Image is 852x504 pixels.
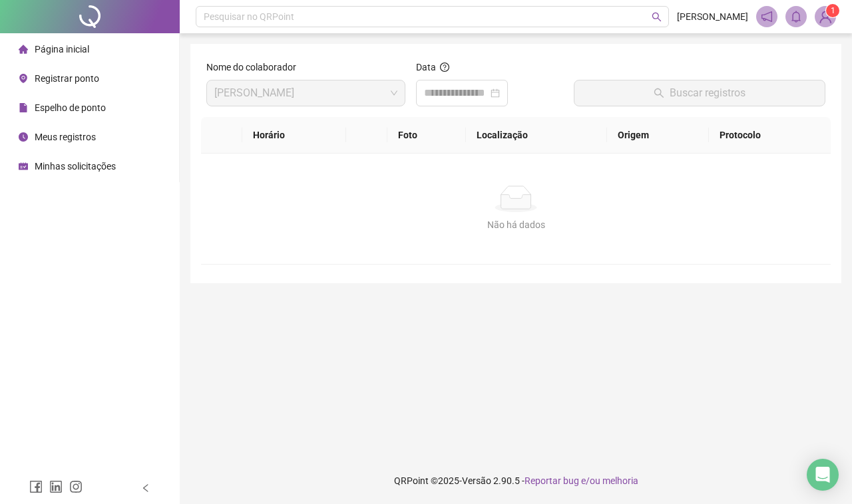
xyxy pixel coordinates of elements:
[35,102,106,113] span: Espelho de ponto
[416,62,436,72] span: Data
[242,117,345,154] th: Horário
[652,12,662,22] span: search
[35,44,89,55] span: Página inicial
[206,60,305,74] label: Nome do colaborador
[761,11,773,23] span: notification
[19,132,28,142] span: clock-circle
[677,9,748,24] span: [PERSON_NAME]
[141,483,150,493] span: left
[180,457,852,504] footer: QRPoint © 2025 - 2.90.5 -
[790,11,802,23] span: bell
[19,162,28,171] span: schedule
[815,7,835,27] img: 91368
[462,475,491,486] span: Versão
[574,80,825,106] button: Buscar registros
[807,459,839,491] div: Open Intercom Messenger
[35,73,99,84] span: Registrar ponto
[49,480,63,493] span: linkedin
[217,217,815,232] div: Não há dados
[826,4,839,17] sup: Atualize o seu contato no menu Meus Dados
[440,63,449,72] span: question-circle
[466,117,607,154] th: Localização
[35,161,116,172] span: Minhas solicitações
[525,475,638,486] span: Reportar bug e/ou melhoria
[387,117,466,154] th: Foto
[35,132,96,142] span: Meus registros
[709,117,831,154] th: Protocolo
[831,6,835,15] span: 1
[69,480,83,493] span: instagram
[607,117,709,154] th: Origem
[19,45,28,54] span: home
[19,103,28,112] span: file
[214,80,397,106] span: SHEILA OLIVEIRA
[19,74,28,83] span: environment
[29,480,43,493] span: facebook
